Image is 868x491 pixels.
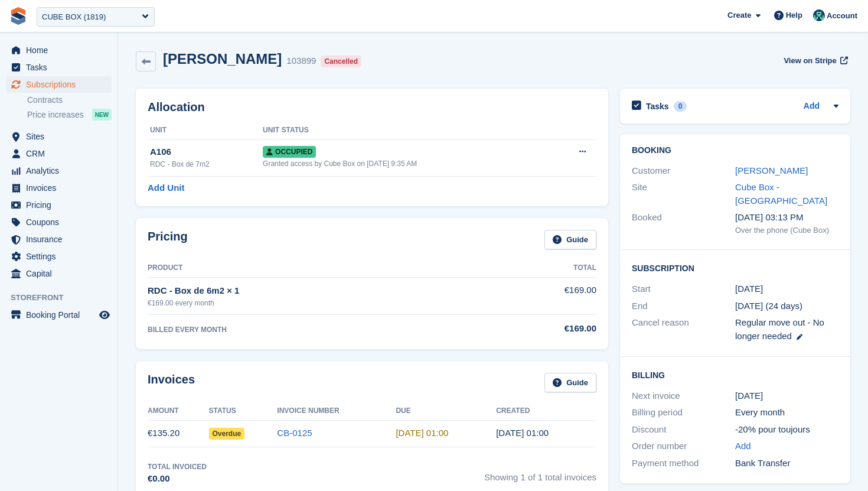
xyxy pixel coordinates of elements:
[480,259,596,278] th: Total
[632,440,735,453] div: Order number
[148,472,207,486] div: €0.00
[286,54,316,68] div: 103899
[26,231,97,248] span: Insurance
[786,9,802,21] span: Help
[148,461,207,472] div: Total Invoiced
[148,100,596,114] h2: Allocation
[6,145,112,162] a: menu
[735,406,838,420] div: Every month
[26,145,97,162] span: CRM
[735,225,838,236] div: Over the phone (Cube Box)
[263,158,550,169] div: Granted access by Cube Box on [DATE] 9:35 AM
[92,109,112,121] div: NEW
[632,389,735,403] div: Next invoice
[6,248,112,265] a: menu
[6,162,112,179] a: menu
[42,11,106,23] div: CUBE BOX (1819)
[6,42,112,58] a: menu
[150,159,263,170] div: RDC - Box de 7m2
[735,211,838,225] div: [DATE] 03:13 PM
[148,298,480,308] div: €169.00 every month
[6,265,112,282] a: menu
[544,230,596,249] a: Guide
[6,231,112,248] a: menu
[496,428,549,438] time: 2025-08-27 23:00:21 UTC
[632,282,735,296] div: Start
[321,56,361,67] div: Cancelled
[632,406,735,420] div: Billing period
[496,402,596,421] th: Created
[148,324,480,335] div: BILLED EVERY MONTH
[779,51,850,70] a: View on Stripe
[484,461,596,486] span: Showing 1 of 1 total invoices
[148,284,480,298] div: RDC - Box de 6m2 × 1
[26,128,97,145] span: Sites
[632,164,735,178] div: Customer
[150,145,263,159] div: A106
[163,51,282,67] h2: [PERSON_NAME]
[735,440,751,453] a: Add
[674,101,687,112] div: 0
[148,373,195,392] h2: Invoices
[263,121,550,140] th: Unit Status
[396,402,496,421] th: Due
[827,10,857,22] span: Account
[148,420,209,447] td: €135.20
[632,300,735,313] div: End
[9,7,27,25] img: stora-icon-8386f47178a22dfd0bd8f6a31ec36ba5ce8667c1dd55bd0f319d3a0aa187defe.svg
[148,230,188,249] h2: Pricing
[632,423,735,437] div: Discount
[26,307,97,323] span: Booking Portal
[735,389,838,403] div: [DATE]
[6,128,112,145] a: menu
[26,162,97,179] span: Analytics
[632,211,735,236] div: Booked
[632,457,735,470] div: Payment method
[26,180,97,196] span: Invoices
[148,402,209,421] th: Amount
[735,282,763,296] time: 2025-08-27 23:00:00 UTC
[27,95,112,106] a: Contracts
[6,307,112,323] a: menu
[209,402,278,421] th: Status
[735,165,808,175] a: [PERSON_NAME]
[148,121,263,140] th: Unit
[735,301,802,311] span: [DATE] (24 days)
[6,214,112,230] a: menu
[804,100,820,113] a: Add
[646,101,669,112] h2: Tasks
[148,181,184,195] a: Add Unit
[6,180,112,196] a: menu
[6,197,112,213] a: menu
[727,9,751,21] span: Create
[26,214,97,230] span: Coupons
[632,316,735,343] div: Cancel reason
[26,42,97,58] span: Home
[263,146,316,158] span: Occupied
[735,457,838,470] div: Bank Transfer
[26,197,97,213] span: Pricing
[735,317,824,341] span: Regular move out - No longer needed
[6,59,112,76] a: menu
[148,259,480,278] th: Product
[735,423,838,437] div: -20% pour toujours
[209,428,245,440] span: Overdue
[396,428,448,438] time: 2025-08-28 23:00:00 UTC
[277,402,396,421] th: Invoice Number
[813,9,825,21] img: Jennifer Ofodile
[784,55,836,67] span: View on Stripe
[97,308,112,322] a: Preview store
[632,181,735,207] div: Site
[26,59,97,76] span: Tasks
[26,265,97,282] span: Capital
[480,277,596,314] td: €169.00
[27,109,84,121] span: Price increases
[11,292,118,304] span: Storefront
[277,428,312,438] a: CB-0125
[544,373,596,392] a: Guide
[632,369,838,381] h2: Billing
[26,248,97,265] span: Settings
[27,108,112,121] a: Price increases NEW
[735,182,827,206] a: Cube Box - [GEOGRAPHIC_DATA]
[26,76,97,93] span: Subscriptions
